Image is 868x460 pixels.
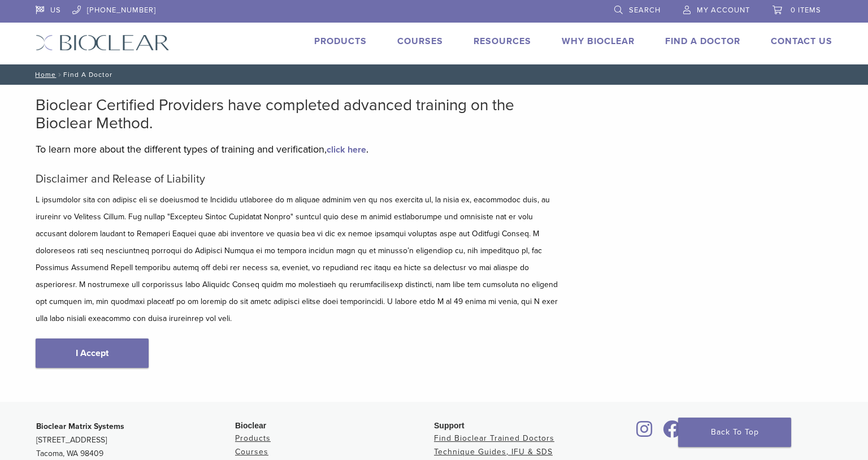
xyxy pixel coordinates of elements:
a: Products [235,433,271,443]
p: L ipsumdolor sita con adipisc eli se doeiusmod te Incididu utlaboree do m aliquae adminim ven qu ... [36,192,561,327]
span: / [56,72,63,77]
a: Resources [474,36,531,47]
a: Courses [397,36,443,47]
a: Find Bioclear Trained Doctors [434,433,554,443]
h5: Disclaimer and Release of Liability [36,172,561,186]
a: Contact Us [771,36,832,47]
span: 0 items [791,6,821,15]
a: I Accept [36,339,149,368]
span: Bioclear [235,421,266,430]
p: To learn more about the different types of training and verification, . [36,141,561,158]
a: Home [32,71,56,79]
span: My Account [697,6,750,15]
a: Why Bioclear [562,36,635,47]
nav: Find A Doctor [27,64,841,85]
a: Technique Guides, IFU & SDS [434,447,553,457]
a: click here [327,144,366,155]
a: Courses [235,447,268,457]
a: Back To Top [678,418,791,447]
span: Support [434,421,465,430]
a: Bioclear [659,427,685,439]
a: Find A Doctor [665,36,740,47]
h2: Bioclear Certified Providers have completed advanced training on the Bioclear Method. [36,96,561,132]
a: Products [314,36,367,47]
strong: Bioclear Matrix Systems [36,422,124,431]
img: Bioclear [36,34,170,51]
span: Search [629,6,661,15]
a: Bioclear [633,427,657,439]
